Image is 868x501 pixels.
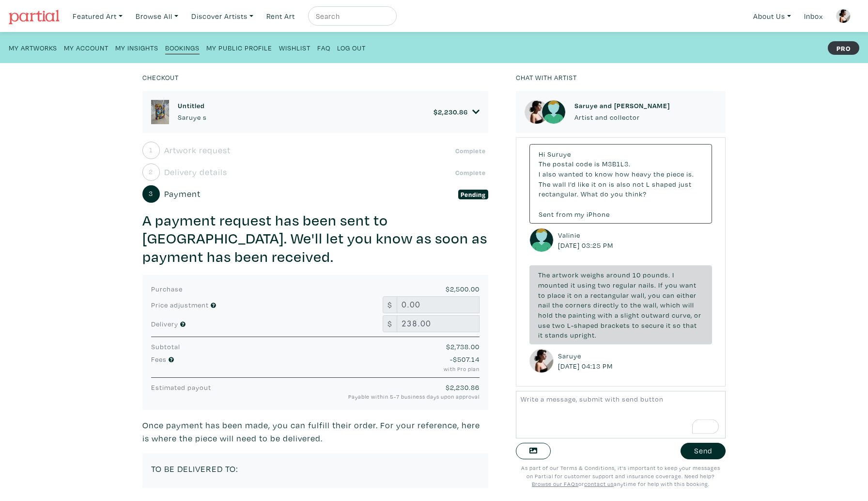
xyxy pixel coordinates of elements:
[558,230,616,251] small: Valinie [DATE] 03:25 PM
[397,315,480,332] input: Negative number for discount
[665,280,678,290] span: you
[658,280,663,290] span: If
[632,321,639,330] span: to
[265,365,480,373] small: with Pro plan
[446,342,480,351] span: $2,738.00
[552,321,565,330] span: two
[539,159,551,168] span: The
[538,330,543,339] span: it
[206,43,272,52] small: My Public Profile
[679,179,692,189] span: just
[446,383,480,392] span: $
[577,280,596,290] span: using
[800,6,827,26] a: Inbox
[641,310,670,320] span: outward
[594,159,600,168] span: is
[581,189,598,198] span: What
[672,310,692,320] span: curve,
[151,342,180,351] span: Subtotal
[613,280,636,290] span: regular
[529,228,554,252] img: avatar.png
[652,179,677,189] span: shaped
[686,169,694,178] span: is.
[538,321,550,330] span: use
[397,296,480,313] input: Negative number for discount
[279,41,310,54] a: Wishlist
[631,291,646,300] span: wall,
[529,349,554,373] img: phpThumb.php
[9,43,57,52] small: My Artworks
[558,169,584,178] span: wanted
[574,210,585,219] span: my
[178,112,207,123] p: Saruye s
[532,480,578,487] a: Browse our FAQs
[178,101,207,110] h6: Untitled
[578,179,589,189] span: like
[660,300,681,309] span: which
[115,41,158,54] a: My Insights
[547,291,565,300] span: place
[574,112,670,123] p: Artist and collector
[584,480,614,487] u: contact us
[552,300,563,309] span: the
[598,310,613,320] span: with
[178,101,207,122] a: Untitled Saruye s
[694,310,701,320] span: or
[585,291,589,300] span: a
[317,41,330,54] a: FAQ
[609,179,615,189] span: is
[315,10,387,22] input: Search
[525,100,549,124] img: phpThumb.php
[590,291,629,300] span: rectangular
[453,146,489,156] span: Complete
[553,159,574,168] span: postal
[149,146,153,153] small: 1
[666,321,671,330] span: it
[538,310,553,320] span: hold
[617,179,631,189] span: also
[552,270,579,279] span: artwork
[151,383,211,392] span: Estimated payout
[633,270,641,279] span: 10
[142,211,489,266] h3: A payment request has been sent to [GEOGRAPHIC_DATA]. We'll let you know as soon as payment has b...
[165,43,200,52] small: Bookings
[749,6,795,26] a: About Us
[165,41,200,54] a: Bookings
[663,291,675,300] span: can
[151,100,170,124] img: phpThumb.php
[581,270,604,279] span: weighs
[625,189,647,198] span: think?
[598,179,607,189] span: on
[539,179,551,189] span: The
[142,419,489,445] p: Once payment has been made, you can fulfill their order. For your reference, here is where the pi...
[547,149,571,159] span: Suruye
[149,190,153,197] small: 3
[653,169,665,178] span: the
[567,321,599,330] span: L-shaped
[593,300,619,309] span: directly
[672,270,674,279] span: I
[621,300,628,309] span: to
[131,6,183,26] a: Browse All
[570,330,597,339] span: upright.
[115,43,158,52] small: My Insights
[646,179,650,189] span: L
[681,443,726,460] button: Send
[643,300,658,309] span: wall,
[611,189,623,198] span: you
[630,300,641,309] span: the
[648,291,661,300] span: you
[574,291,583,300] span: on
[643,270,670,279] span: pounds.
[279,43,310,52] small: Wishlist
[545,330,568,339] span: stands
[521,464,720,487] small: As part of our Terms & Conditions, it's important to keep your messages on Partial for customer s...
[556,210,573,219] span: from
[538,291,545,300] span: to
[574,101,670,110] h6: Saruye and [PERSON_NAME]
[682,300,694,309] span: will
[450,383,480,392] span: 2,230.86
[149,168,153,175] small: 2
[142,73,179,82] small: Checkout
[683,321,697,330] span: that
